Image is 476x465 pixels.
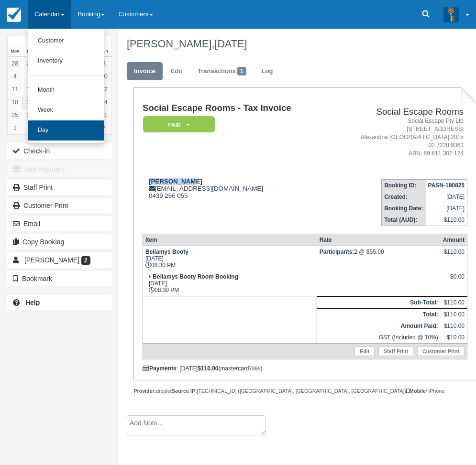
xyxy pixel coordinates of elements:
td: [DATE] 08:30 PM [143,246,317,271]
h1: Social Escape Rooms - Tax Invoice [143,103,329,113]
span: 1 [237,67,246,76]
a: 28 [8,57,22,70]
a: 29 [22,57,37,70]
img: checkfront-main-nav-mini-logo.png [7,8,21,22]
h2: Social Escape Rooms [332,107,464,117]
strong: Bellamys Booty [145,249,188,255]
td: $110.00 [426,214,467,226]
button: Copy Booking [7,234,112,249]
a: Customer Print [7,198,112,213]
a: 19 [22,96,37,108]
a: 26 [22,108,37,121]
div: $0.00 [443,273,465,288]
address: Social Escape Pty Ltd [STREET_ADDRESS] Alexandria [GEOGRAPHIC_DATA] 2015 02 7228 9363 ABN: 69 611... [332,117,464,158]
a: Paid [143,116,211,133]
strong: Bellamys Booty Room Booking [153,273,238,280]
strong: PASN-190825 [428,182,465,189]
a: Inventory [28,51,104,71]
a: Edit [164,62,189,81]
td: [DATE] [426,191,467,203]
img: A3 [443,7,459,22]
a: Customer Print [417,346,465,356]
em: Paid [143,116,215,133]
a: 5 [22,70,37,83]
a: 18 [8,96,22,108]
td: $110.00 [441,296,467,308]
a: Staff Print [7,180,112,195]
th: Total (AUD): [382,214,426,226]
strong: Payments [143,365,177,372]
a: Customer [28,31,104,51]
th: Booking Date: [382,203,426,214]
button: Add Payment [7,162,112,177]
td: [DATE] 08:30 PM [143,271,317,296]
th: Mon [8,46,22,57]
a: Staff Print [378,346,413,356]
strong: Provider: [133,388,156,394]
th: Booking ID: [382,179,426,191]
a: 4 [8,70,22,83]
b: Help [25,299,40,306]
a: Edit [354,346,375,356]
a: 11 [8,83,22,96]
a: [PERSON_NAME] 2 [7,252,112,268]
span: [DATE] [214,38,247,50]
td: $110.00 [441,320,467,332]
th: Tue [22,46,37,57]
td: GST (Included @ 10%) [317,332,441,344]
td: [DATE] [426,203,467,214]
div: $110.00 [443,249,465,263]
th: Amount Paid: [317,320,441,332]
a: 1 [8,121,22,134]
a: Week [28,100,104,120]
a: Help [7,295,112,310]
th: Amount [441,234,467,246]
ul: Calendar [28,29,104,143]
div: [EMAIL_ADDRESS][DOMAIN_NAME] 0439 266 055 [143,178,329,199]
strong: Mobile [406,388,426,394]
div: : [DATE] (mastercard ) [143,365,467,372]
th: Item [143,234,317,246]
div: droplet [TECHNICAL_ID] ([GEOGRAPHIC_DATA], [GEOGRAPHIC_DATA], [GEOGRAPHIC_DATA]) / iPhone [133,388,476,395]
span: [PERSON_NAME] [24,256,79,264]
a: Day [28,120,104,141]
a: 2 [22,121,37,134]
th: Created: [382,191,426,203]
a: Transactions1 [190,62,254,81]
a: Log [255,62,280,81]
button: Check-in [7,143,112,159]
strong: $110.00 [198,365,218,372]
strong: Source IP: [172,388,197,394]
th: Total: [317,308,441,320]
button: Bookmark [7,271,112,286]
td: 2 @ $55.00 [317,246,441,271]
strong: Participants [320,249,354,255]
button: Email [7,216,112,231]
td: $110.00 [441,308,467,320]
small: 7396 [249,366,261,371]
th: Sub-Total: [317,296,441,308]
strong: [PERSON_NAME] [149,178,202,185]
a: Month [28,80,104,100]
a: 12 [22,83,37,96]
a: Invoice [127,62,163,81]
td: $10.00 [441,332,467,344]
th: Rate [317,234,441,246]
a: 25 [8,108,22,121]
h1: [PERSON_NAME], [127,38,469,50]
span: 2 [81,256,90,265]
